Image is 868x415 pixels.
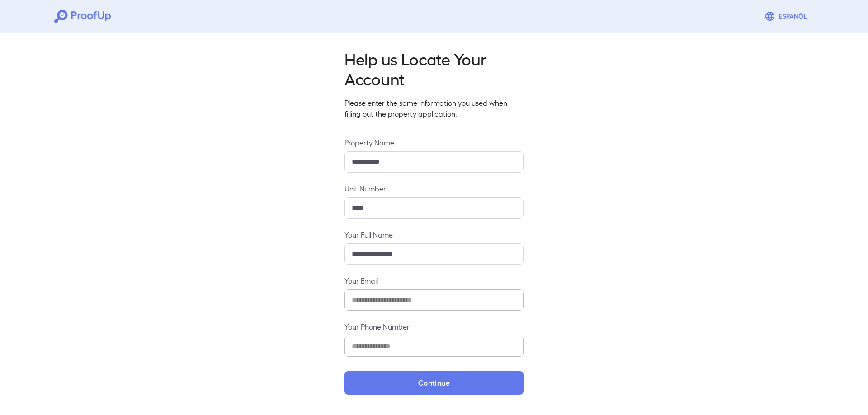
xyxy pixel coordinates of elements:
label: Your Email [344,275,524,286]
label: Property Name [344,137,524,148]
label: Your Phone Number [344,322,524,332]
button: Continue [344,371,524,395]
label: Your Full Name [344,229,524,240]
p: Please enter the same information you used when filling out the property application. [344,98,524,119]
h2: Help us Locate Your Account [344,49,524,89]
label: Unit Number [344,183,524,194]
button: Espanõl [761,7,814,25]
